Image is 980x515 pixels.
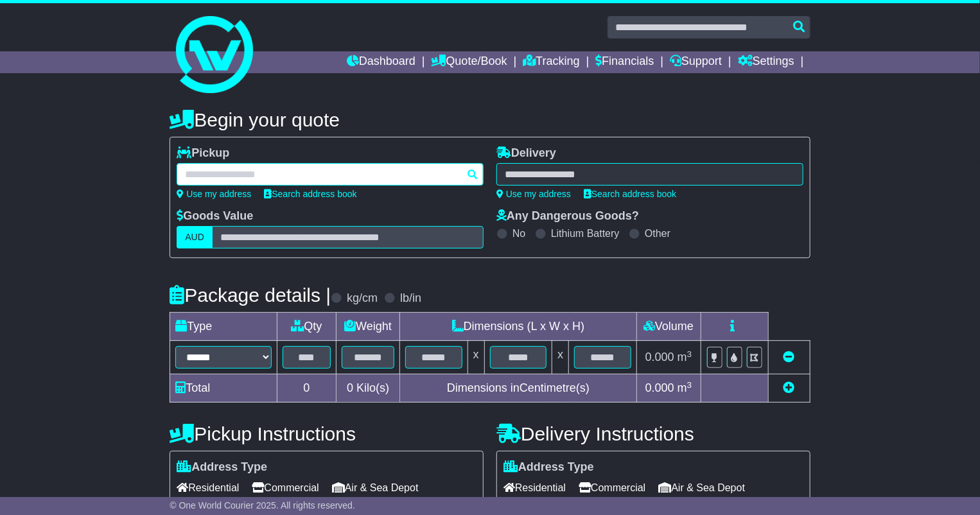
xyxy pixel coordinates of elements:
a: Search address book [264,189,356,199]
h4: Pickup Instructions [170,423,484,444]
a: Add new item [783,381,795,394]
label: No [512,227,525,240]
span: Air & Sea Depot [658,478,745,498]
span: 0.000 [645,351,674,363]
label: Pickup [177,146,229,161]
span: Residential [177,478,239,498]
td: Dimensions in Centimetre(s) [400,374,636,403]
label: Other [645,227,670,240]
label: AUD [177,226,213,249]
td: Kilo(s) [336,374,400,403]
h4: Delivery Instructions [496,423,810,444]
span: Air & Sea Depot [332,478,419,498]
span: m [678,351,692,363]
td: 0 [277,374,337,403]
a: Search address book [584,189,676,199]
sup: 3 [687,380,692,390]
label: kg/cm [347,292,378,306]
td: Volume [636,313,701,341]
a: Remove this item [783,351,795,363]
td: Qty [277,313,337,341]
a: Quote/Book [432,51,507,73]
label: lb/in [400,292,421,306]
label: Goods Value [177,209,253,223]
label: Delivery [496,146,556,161]
a: Support [670,51,722,73]
span: m [678,381,692,394]
a: Use my address [496,189,571,199]
a: Use my address [177,189,251,199]
a: Dashboard [347,51,416,73]
h4: Package details | [170,284,331,306]
span: 0 [347,381,353,394]
span: Commercial [252,478,319,498]
label: Any Dangerous Goods? [496,209,639,223]
span: Residential [503,478,566,498]
a: Tracking [523,51,579,73]
a: Settings [738,51,794,73]
td: x [468,341,484,374]
td: Dimensions (L x W x H) [400,313,636,341]
td: x [552,341,569,374]
span: © One World Courier 2025. All rights reserved. [170,500,355,511]
span: Commercial [579,478,645,498]
td: Type [170,313,277,341]
label: Address Type [177,460,267,475]
sup: 3 [687,349,692,359]
typeahead: Please provide city [177,163,484,186]
label: Address Type [503,460,594,475]
td: Weight [336,313,400,341]
span: 0.000 [645,381,674,394]
a: Financials [595,51,654,73]
td: Total [170,374,277,403]
label: Lithium Battery [551,227,620,240]
h4: Begin your quote [170,109,810,130]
